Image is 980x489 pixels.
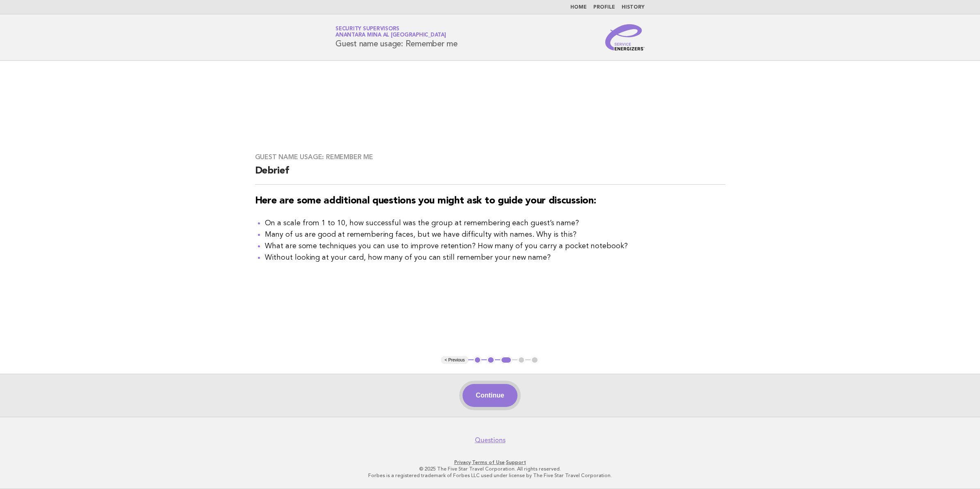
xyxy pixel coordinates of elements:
[454,459,471,465] a: Privacy
[239,472,741,479] p: Forbes is a registered trademark of Forbes LLC used under license by The Five Star Travel Corpora...
[487,356,495,364] button: 2
[255,153,725,161] h3: Guest name usage: Remember me
[463,384,517,407] button: Continue
[335,27,458,48] h1: Guest name usage: Remember me
[265,229,725,240] li: Many of us are good at remembering faces, but we have difficulty with names. Why is this?
[255,165,725,185] h2: Debrief
[570,5,587,10] a: Home
[472,459,505,465] a: Terms of Use
[239,466,741,472] p: © 2025 The Five Star Travel Corporation. All rights reserved.
[265,240,725,252] li: What are some techniques you can use to improve retention? How many of you carry a pocket notebook?
[265,252,725,263] li: Without looking at your card, how many of you can still remember your new name?
[335,26,446,38] a: Security SupervisorsAnantara Mina al [GEOGRAPHIC_DATA]
[475,436,506,444] a: Questions
[265,217,725,229] li: On a scale from 1 to 10, how successful was the group at remembering each guest’s name?
[441,356,468,364] button: < Previous
[335,33,446,38] span: Anantara Mina al [GEOGRAPHIC_DATA]
[506,459,526,465] a: Support
[255,196,596,206] strong: Here are some additional questions you might ask to guide your discussion:
[593,5,615,10] a: Profile
[605,24,645,50] img: Service Energizers
[622,5,645,10] a: History
[239,459,741,466] p: · ·
[474,356,482,364] button: 1
[500,356,512,364] button: 3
